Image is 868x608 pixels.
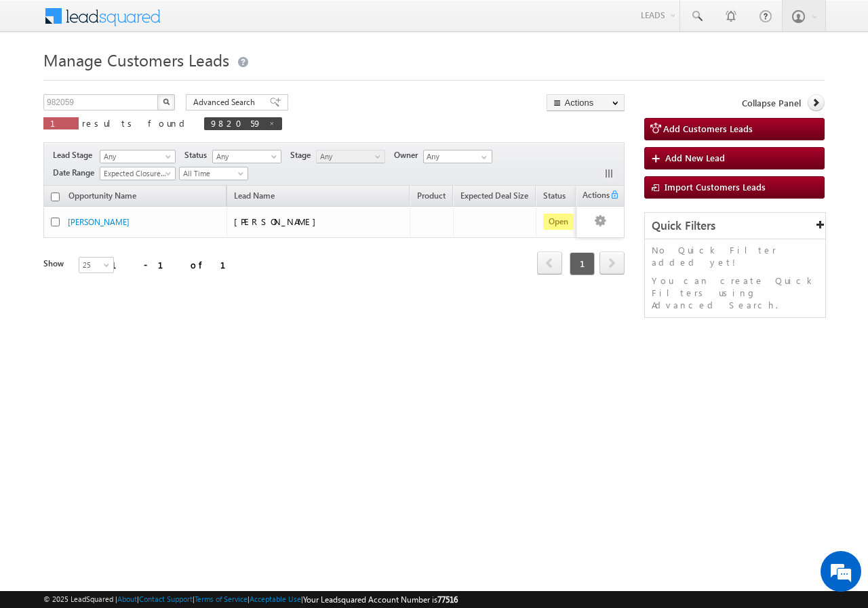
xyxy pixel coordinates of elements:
[53,149,98,161] span: Lead Stage
[195,594,248,603] a: Terms of Service
[111,257,242,272] div: 1 - 1 of 1
[394,149,423,161] span: Owner
[100,167,176,180] a: Expected Closure Date
[68,190,136,201] span: Opportunity Name
[163,98,170,105] img: Search
[570,252,595,275] span: 1
[599,253,625,275] a: next
[51,192,60,201] input: Check all records
[454,188,535,206] a: Expected Deal Size
[180,167,244,180] span: All Time
[652,275,818,311] p: You can create Quick Filters using Advanced Search.
[193,96,259,108] span: Advanced Search
[652,244,818,268] p: No Quick Filter added yet!
[53,167,100,179] span: Date Range
[417,190,446,201] span: Product
[62,188,143,206] a: Opportunity Name
[184,149,212,161] span: Status
[303,594,458,605] span: Your Leadsquared Account Number is
[663,123,753,134] span: Add Customers Leads
[537,251,562,275] span: prev
[250,594,301,603] a: Acceptable Use
[43,49,229,70] span: Manage Customers Leads
[543,214,574,230] span: Open
[212,150,281,163] a: Any
[211,117,262,129] span: 982059
[423,150,492,163] input: Type to Search
[460,190,528,201] span: Expected Deal Size
[317,150,381,163] span: Any
[536,188,572,206] a: Status
[645,213,825,239] div: Quick Filters
[117,594,137,603] a: About
[547,94,625,111] button: Actions
[665,152,725,163] span: Add New Lead
[234,216,323,227] span: [PERSON_NAME]
[79,257,114,273] a: 25
[100,167,171,180] span: Expected Closure Date
[437,594,458,605] span: 77516
[742,97,801,109] span: Collapse Panel
[79,259,115,271] span: 25
[665,181,766,192] span: Import Customers Leads
[179,167,248,180] a: All Time
[68,217,130,227] a: [PERSON_NAME]
[43,258,68,270] div: Show
[537,253,562,275] a: prev
[474,150,491,164] a: Show All Items
[100,150,176,163] a: Any
[139,594,193,603] a: Contact Support
[577,188,610,205] span: Actions
[43,593,458,606] span: © 2025 LeadSquared | | | | |
[82,117,190,129] span: results found
[599,251,625,275] span: next
[227,188,281,206] span: Lead Name
[213,150,277,163] span: Any
[290,149,316,161] span: Stage
[100,150,171,163] span: Any
[316,150,385,163] a: Any
[50,117,72,129] span: 1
